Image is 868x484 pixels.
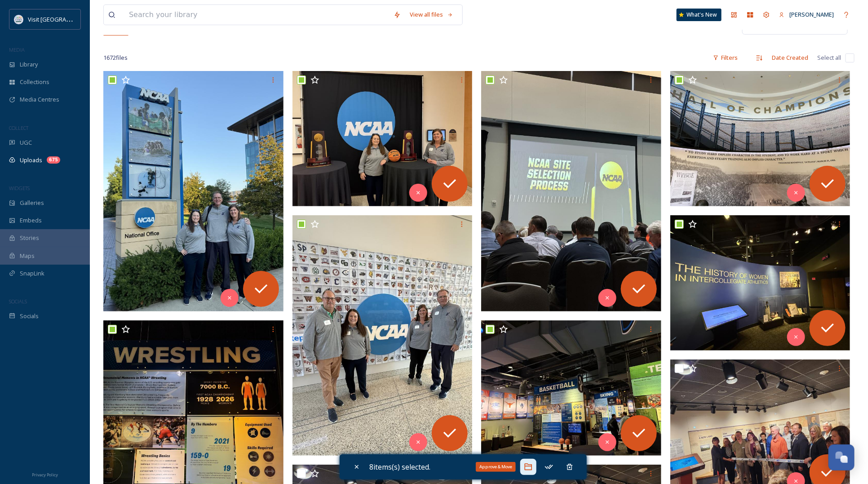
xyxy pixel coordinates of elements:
a: [PERSON_NAME] [775,6,838,23]
div: Approve & Move [476,462,516,472]
button: Open Chat [828,444,855,471]
img: ext_1757973603.904707_Kkeuning@visitquadcities.com-IMG_9288.jpeg [103,71,283,311]
span: Collections [20,78,49,86]
div: 675 [47,156,60,164]
a: What's New [677,9,722,21]
a: View all files [405,6,458,23]
span: WIDGETS [9,185,30,191]
span: SnapLink [20,269,44,278]
img: ext_1757973600.084333_Kkeuning@visitquadcities.com-IMG_9300.jpeg [481,71,661,311]
span: 8 items(s) selected. [369,462,430,472]
span: [PERSON_NAME] [789,10,834,18]
span: Maps [20,252,35,260]
span: SOCIALS [9,298,27,305]
img: ext_1757973598.898135_Kkeuning@visitquadcities.com-IMG_9372.jpeg [292,215,473,455]
span: Stories [20,234,39,242]
span: Library [20,60,38,69]
span: Uploads [20,156,42,164]
div: Filters [709,49,742,67]
span: Embeds [20,216,42,225]
span: Visit [GEOGRAPHIC_DATA] [28,15,97,23]
img: ext_1757973597.516111_Kkeuning@visitquadcities.com-IMG_9345.jpeg [481,320,661,456]
span: Privacy Policy [32,472,58,478]
div: Date Created [767,49,813,67]
span: MEDIA [9,46,25,53]
span: Media Centres [20,95,59,104]
input: Search your library [124,5,389,25]
span: COLLECT [9,124,28,131]
span: 1672 file s [103,53,128,62]
img: ext_1757973599.051951_Kkeuning@visitquadcities.com-IMG_9358.jpeg [670,71,850,206]
span: Socials [20,312,39,320]
img: ext_1757973596.486504_Kkeuning@visitquadcities.com-IMG_9349.jpeg [670,215,850,351]
img: QCCVB_VISIT_vert_logo_4c_tagline_122019.svg [14,15,23,24]
a: Privacy Policy [32,469,58,480]
span: Select all [817,53,841,62]
img: ext_1757973602.045097_Kkeuning@visitquadcities.com-IMG_9295.jpeg [292,71,473,206]
span: UGC [20,138,32,147]
span: Galleries [20,199,44,207]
